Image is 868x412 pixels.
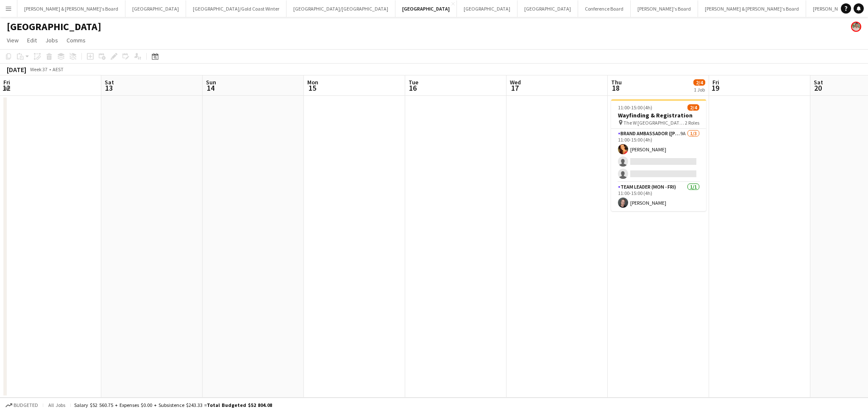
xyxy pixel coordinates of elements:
button: [PERSON_NAME] & [PERSON_NAME]'s Board [17,0,125,17]
button: [GEOGRAPHIC_DATA]/Gold Coast Winter [186,0,287,17]
span: All jobs [47,402,67,408]
button: [PERSON_NAME]'s Board [631,0,698,17]
button: [GEOGRAPHIC_DATA] [517,0,578,17]
button: [GEOGRAPHIC_DATA] [125,0,186,17]
div: Salary $52 560.75 + Expenses $0.00 + Subsistence $243.33 = [74,402,272,408]
button: Budgeted [4,401,39,410]
button: [GEOGRAPHIC_DATA] [395,0,457,17]
button: Conference Board [578,0,631,17]
button: [GEOGRAPHIC_DATA]/[GEOGRAPHIC_DATA] [287,0,395,17]
span: Budgeted [14,402,38,408]
span: Total Budgeted $52 804.08 [207,402,272,408]
button: [PERSON_NAME] & [PERSON_NAME]'s Board [698,0,806,17]
app-user-avatar: Arrence Torres [851,22,861,32]
button: [GEOGRAPHIC_DATA] [457,0,517,17]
